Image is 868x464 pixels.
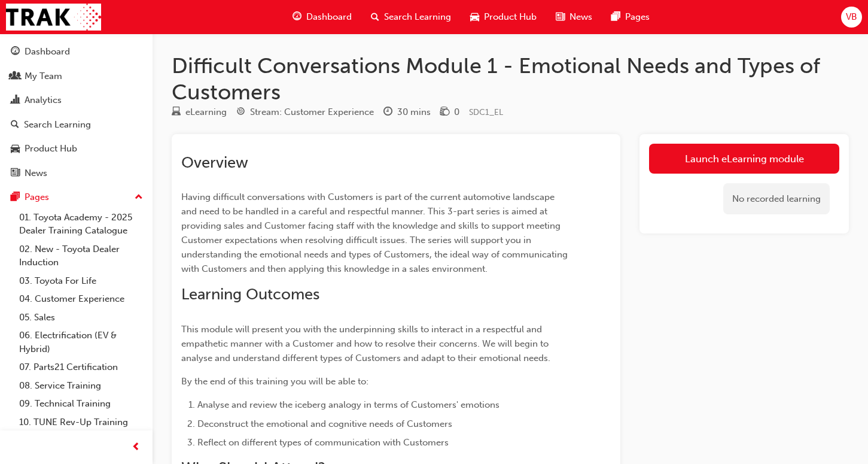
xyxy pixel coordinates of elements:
[611,10,620,25] span: pages-icon
[14,395,148,413] a: 09. Technical Training
[569,10,592,24] span: News
[5,41,148,63] a: Dashboard
[14,290,148,308] a: 04. Customer Experience
[5,89,148,111] a: Analytics
[197,437,449,448] span: Reflect on different types of communication with Customers
[383,105,431,120] div: Duration
[461,5,546,29] a: car-iconProduct Hub
[371,10,379,25] span: search-icon
[135,190,143,205] span: up-icon
[14,308,148,327] a: 05. Sales
[11,144,20,154] span: car-icon
[25,142,77,156] div: Product Hub
[556,10,565,25] span: news-icon
[185,105,227,119] div: eLearning
[5,38,148,186] button: DashboardMy TeamAnalyticsSearch LearningProduct HubNews
[181,285,319,304] span: Learning Outcomes
[361,5,461,29] a: search-iconSearch Learning
[602,5,659,29] a: pages-iconPages
[5,114,148,136] a: Search Learning
[172,53,849,105] h1: Difficult Conversations Module 1 - Emotional Needs and Types of Customers
[14,358,148,377] a: 07. Parts21 Certification
[5,186,148,208] button: Pages
[11,71,20,82] span: people-icon
[25,69,62,83] div: My Team
[172,105,227,120] div: Type
[250,105,374,119] div: Stream: Customer Experience
[5,65,148,87] a: My Team
[723,183,830,215] div: No recorded learning
[11,95,20,106] span: chart-icon
[236,105,374,120] div: Stream
[454,105,459,119] div: 0
[469,107,503,117] span: Learning resource code
[25,190,49,204] div: Pages
[11,47,20,57] span: guage-icon
[24,118,91,132] div: Search Learning
[197,418,452,429] span: Deconstruct the emotional and cognitive needs of Customers
[6,4,101,31] img: Trak
[14,326,148,358] a: 06. Electrification (EV & Hybrid)
[11,168,20,179] span: news-icon
[440,105,459,120] div: Price
[14,240,148,272] a: 02. New - Toyota Dealer Induction
[181,324,551,363] span: This module will present you with the underpinning skills to interact in a respectful and empathe...
[283,5,361,29] a: guage-iconDashboard
[25,93,62,107] div: Analytics
[14,208,148,240] a: 01. Toyota Academy - 2025 Dealer Training Catalogue
[841,7,862,28] button: VB
[14,377,148,395] a: 08. Service Training
[236,107,245,118] span: target-icon
[384,10,451,24] span: Search Learning
[484,10,537,24] span: Product Hub
[440,107,449,118] span: money-icon
[14,272,148,290] a: 03. Toyota For Life
[181,192,570,274] span: Having difficult conversations with Customers is part of the current automotive landscape and nee...
[181,376,368,387] span: By the end of this training you will be able to:
[5,162,148,184] a: News
[14,413,148,432] a: 10. TUNE Rev-Up Training
[132,440,141,455] span: prev-icon
[11,192,20,203] span: pages-icon
[649,144,839,174] a: Launch eLearning module
[846,10,857,24] span: VB
[25,166,47,180] div: News
[172,107,181,118] span: learningResourceType_ELEARNING-icon
[470,10,479,25] span: car-icon
[625,10,650,24] span: Pages
[546,5,602,29] a: news-iconNews
[11,120,19,131] span: search-icon
[383,107,392,118] span: clock-icon
[25,45,70,59] div: Dashboard
[5,138,148,160] a: Product Hub
[306,10,352,24] span: Dashboard
[397,105,431,119] div: 30 mins
[181,153,248,172] span: Overview
[293,10,301,25] span: guage-icon
[197,399,500,410] span: Analyse and review the iceberg analogy in terms of Customers' emotions
[827,423,856,452] iframe: Intercom live chat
